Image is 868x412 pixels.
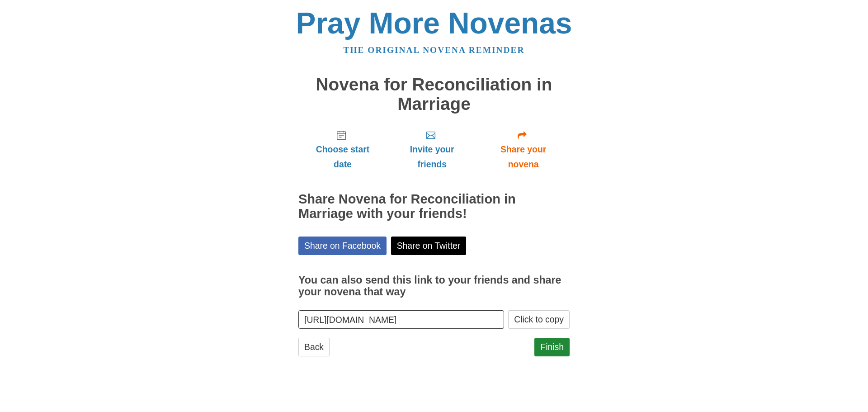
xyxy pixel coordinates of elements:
a: Share on Twitter [391,237,467,255]
span: Choose start date [307,142,378,172]
a: Finish [534,338,570,356]
h3: You can also send this link to your friends and share your novena that way [298,275,570,298]
button: Click to copy [508,310,570,329]
span: Invite your friends [396,142,468,172]
a: The original novena reminder [344,45,525,55]
a: Choose start date [298,123,387,176]
a: Invite your friends [387,123,477,176]
a: Pray More Novenas [296,6,572,40]
a: Share your novena [477,123,570,176]
h1: Novena for Reconciliation in Marriage [298,75,570,114]
a: Share on Facebook [298,237,387,255]
a: Back [298,338,330,356]
h2: Share Novena for Reconciliation in Marriage with your friends! [298,192,570,221]
span: Share your novena [486,142,561,172]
